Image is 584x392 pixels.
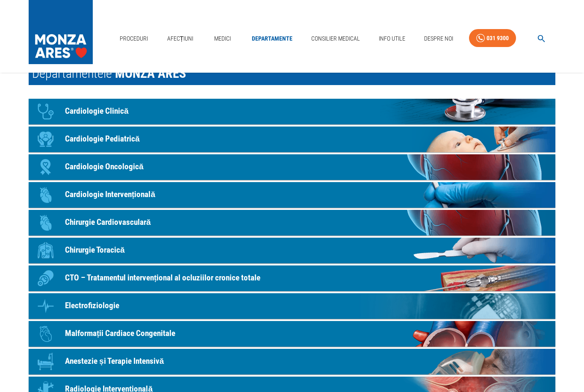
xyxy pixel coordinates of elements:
[65,106,129,118] p: Cardiologie Clinică
[33,99,59,125] div: Icon
[375,30,409,47] a: Info Utile
[33,155,59,180] div: Icon
[33,183,59,208] div: Icon
[29,321,555,347] a: IconMalformații Cardiace Congenitale
[65,189,155,201] p: Cardiologie Intervențională
[29,210,555,236] a: IconChirurgie Cardiovasculară
[33,127,59,153] div: Icon
[29,99,555,125] a: IconCardiologie Clinică
[29,238,555,264] a: IconChirurgie Toracică
[33,266,59,292] div: Icon
[29,62,555,85] h1: Departamentele
[116,30,151,47] a: Proceduri
[65,133,140,146] p: Cardiologie Pediatrică
[65,161,144,174] p: Cardiologie Oncologică
[33,321,59,347] div: Icon
[29,155,555,180] a: IconCardiologie Oncologică
[29,349,555,375] a: IconAnestezie și Terapie Intensivă
[33,294,59,319] div: Icon
[487,33,509,44] div: 031 9300
[29,183,555,208] a: IconCardiologie Intervențională
[29,294,555,319] a: IconElectrofiziologie
[65,217,151,229] p: Chirurgie Cardiovasculară
[33,349,59,375] div: Icon
[65,272,260,285] p: CTO – Tratamentul intervențional al ocluziilor cronice totale
[421,30,457,47] a: Despre Noi
[308,30,363,47] a: Consilier Medical
[29,127,555,153] a: IconCardiologie Pediatrică
[469,29,516,47] a: 031 9300
[33,210,59,236] div: Icon
[65,356,164,368] p: Anestezie și Terapie Intensivă
[115,66,186,81] span: MONZA ARES
[33,238,59,264] div: Icon
[29,266,555,292] a: IconCTO – Tratamentul intervențional al ocluziilor cronice totale
[65,300,119,312] p: Electrofiziologie
[65,328,175,340] p: Malformații Cardiace Congenitale
[209,30,236,47] a: Medici
[164,30,197,47] a: Afecțiuni
[65,245,125,257] p: Chirurgie Toracică
[248,30,296,47] a: Departamente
